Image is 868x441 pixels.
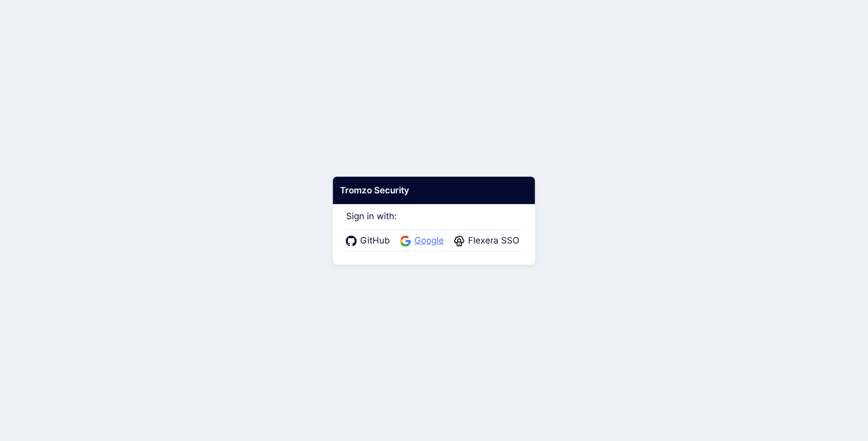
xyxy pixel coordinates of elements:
span: Google [411,234,447,248]
a: Flexera SSO [454,234,522,248]
div: Sign in with: [346,196,522,251]
a: Google [400,234,447,248]
span: Flexera SSO [465,234,522,248]
a: GitHub [346,234,393,248]
span: GitHub [357,234,393,248]
div: Tromzo Security [333,176,535,204]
